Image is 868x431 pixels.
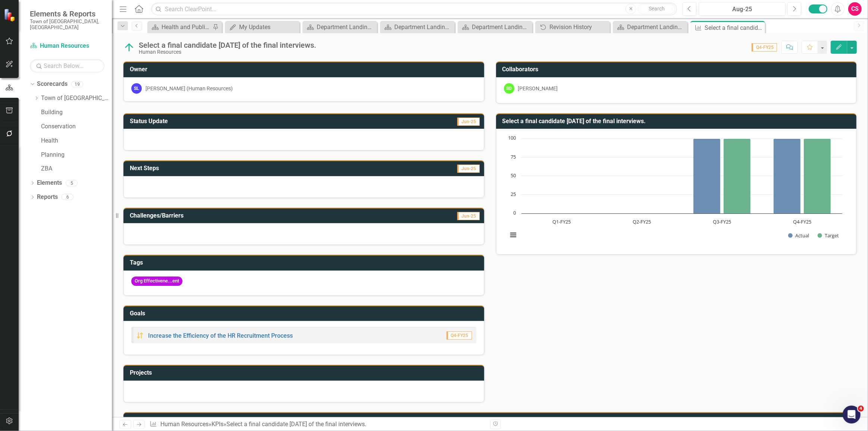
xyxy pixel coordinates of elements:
[66,180,78,186] div: 5
[37,193,58,202] a: Reports
[130,66,480,73] h3: Owner
[145,85,233,92] div: [PERSON_NAME] (Human Resources)
[394,22,453,32] div: Department Landing Page
[504,135,849,247] div: Chart. Highcharts interactive chart.
[41,165,112,173] a: ZBA
[615,22,686,32] a: Department Landing Page
[701,5,783,14] div: Aug-25
[818,232,839,238] button: Show Target
[848,2,862,16] button: CS
[511,172,516,179] text: 50
[37,80,68,88] a: Scorecards
[723,139,751,214] path: Q3-FY25, 100. Target.
[457,165,480,173] span: Jun-25
[30,59,104,72] input: Search Below...
[139,49,316,55] div: Human Resources
[226,421,366,428] div: Select a final candidate [DATE] of the final interviews.
[699,2,786,16] button: Aug-25
[317,22,375,32] div: Department Landing Page
[160,421,209,428] a: Human Resources
[148,332,293,339] a: Increase the Efficiency of the HR Recruitment Process
[788,232,809,238] button: Show Actual
[130,417,853,424] h3: KPI Data
[30,42,104,50] a: Human Resources
[518,85,558,92] div: [PERSON_NAME]
[130,118,348,125] h3: Status Update
[803,139,831,214] path: Q4-FY25, 100. Target.
[511,191,516,197] text: 25
[457,212,480,220] span: Jun-25
[752,43,777,51] span: Q4-FY25
[227,22,298,32] a: My Updates
[457,118,480,126] span: Jun-25
[773,139,800,214] path: Q4-FY25, 100. Actual.
[549,22,608,32] div: Revision History
[41,108,112,117] a: Building
[130,369,480,376] h3: Projects
[502,118,853,125] h3: Select a final candidate [DATE] of the final interviews.
[537,22,608,32] a: Revision History
[472,22,530,32] div: Department Landing Page
[130,310,480,317] h3: Goals
[843,406,861,424] iframe: Intercom live chat
[504,135,846,247] svg: Interactive chart
[130,165,325,172] h3: Next Steps
[705,23,763,32] div: Select a final candidate [DATE] of the final interviews.
[130,212,375,219] h3: Challenges/Barriers
[131,83,142,94] div: SL
[513,209,516,216] text: 0
[41,94,112,103] a: Town of [GEOGRAPHIC_DATA]
[123,41,135,53] img: On Target
[162,22,211,32] div: Health and Public Safety
[41,151,112,159] a: Planning
[561,138,831,214] g: Target, bar series 2 of 2 with 4 bars.
[30,18,104,31] small: Town of [GEOGRAPHIC_DATA], [GEOGRAPHIC_DATA]
[30,9,104,18] span: Elements & Reports
[130,259,480,266] h3: Tags
[37,179,62,187] a: Elements
[446,331,472,340] span: Q4-FY25
[561,138,800,214] g: Actual, bar series 1 of 2 with 4 bars.
[511,153,516,160] text: 75
[638,4,675,14] button: Search
[460,22,530,32] a: Department Landing Page
[504,83,514,94] div: SD
[713,218,731,225] text: Q3-FY25
[139,41,316,49] div: Select a final candidate [DATE] of the final interviews.
[149,22,211,32] a: Health and Public Safety
[382,22,453,32] a: Department Landing Page
[150,420,484,429] div: » »
[239,22,298,32] div: My Updates
[135,331,144,340] img: Caution
[649,6,665,12] span: Search
[502,66,853,73] h3: Collaborators
[858,406,864,412] span: 4
[552,218,571,225] text: Q1-FY25
[71,81,83,87] div: 19
[508,134,516,141] text: 100
[508,229,518,240] button: View chart menu, Chart
[3,8,18,22] img: ClearPoint Strategy
[151,3,677,16] input: Search ClearPoint...
[131,277,182,286] span: Org Effectivene...ent
[62,194,73,200] div: 6
[793,218,811,225] text: Q4-FY25
[627,22,686,32] div: Department Landing Page
[304,22,375,32] a: Department Landing Page
[211,421,223,428] a: KPIs
[633,218,651,225] text: Q2-FY25
[41,137,112,145] a: Health
[693,139,720,214] path: Q3-FY25, 100. Actual.
[41,122,112,131] a: Conservation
